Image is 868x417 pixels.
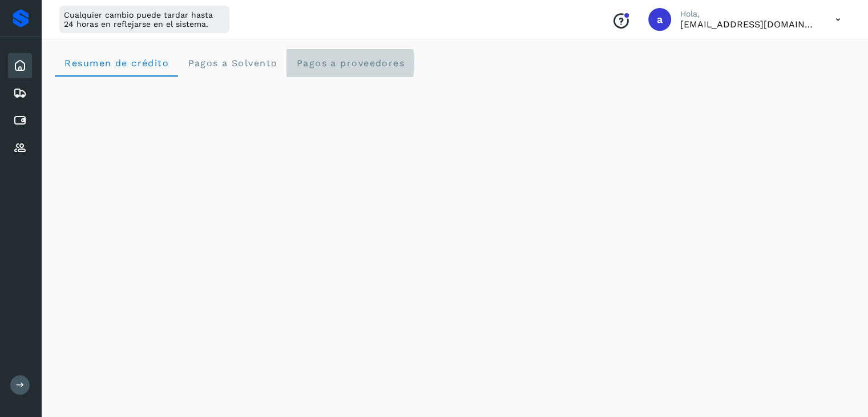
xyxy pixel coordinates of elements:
div: Proveedores [8,135,32,161]
div: Inicio [8,53,32,78]
div: Cuentas por pagar [8,108,32,133]
span: Pagos a proveedores [296,58,405,69]
p: Hola, [680,9,817,19]
span: Pagos a Solvento [187,58,277,69]
div: Cualquier cambio puede tardar hasta 24 horas en reflejarse en el sistema. [59,6,229,33]
span: Resumen de crédito [64,58,169,69]
p: administracionmx@inclusivelogistics1.com [680,19,817,30]
div: Embarques [8,81,32,106]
